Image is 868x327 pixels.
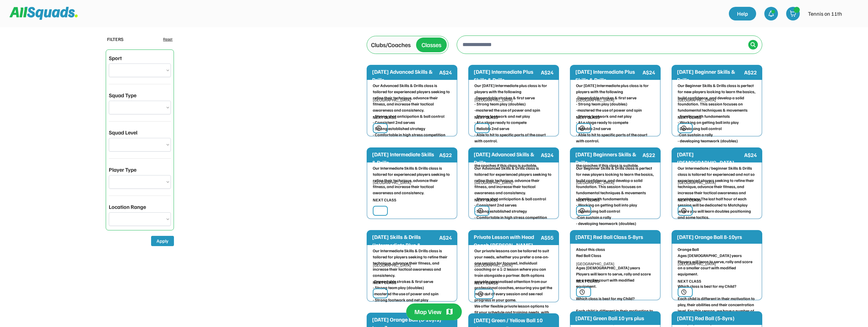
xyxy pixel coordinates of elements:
[575,68,641,84] div: [DATE] Intermediate Plus Skills & Drills
[107,35,123,43] div: FILTERS
[372,150,438,167] div: [DATE] Intermediate Skills & Drills
[474,262,553,268] div: [GEOGRAPHIC_DATA]
[478,291,483,297] img: clock.svg
[678,261,756,267] div: [GEOGRAPHIC_DATA]
[373,180,451,186] div: [GEOGRAPHIC_DATA]
[474,68,540,84] div: [DATE] Intermediate Plus Skills & Drills
[109,54,122,62] div: Sport
[372,233,438,257] div: [DATE] Skills & Drills (Intermediate Plus & Intermediate)
[439,233,452,242] div: A$24
[744,68,757,76] div: A$22
[151,236,174,246] button: Apply
[439,151,452,159] div: A$22
[678,83,756,144] div: Our Beginner Skills & Drills class is perfect for new players looking to learn the basics, build ...
[677,150,743,175] div: [DATE] [DEMOGRAPHIC_DATA] Group Lesson + Matchplay
[790,10,796,17] img: shopping-cart-01%20%281%29.svg
[474,280,498,286] div: NEXT CLASS
[643,68,655,76] div: A$24
[371,40,411,49] div: Clubs/Coaches
[373,197,396,203] div: NEXT CLASS
[541,151,554,159] div: A$24
[376,125,382,131] img: clock.svg
[541,68,554,76] div: A$24
[579,289,585,295] img: clock.svg
[579,125,585,131] img: clock.svg
[376,290,382,296] img: yH5BAEAAAAALAAAAAABAAEAAAIBRAA7
[681,125,687,131] img: clock.svg
[576,165,654,227] div: Our Beginner Skills & Drills class is perfect for new players looking to learn the basics, build ...
[474,233,540,249] div: Private Lesson with Head Coach [PERSON_NAME]
[376,208,382,214] img: yH5BAEAAAAALAAAAAABAAEAAAIBRAA7
[372,68,438,84] div: [DATE] Advanced Skills & Drills
[677,68,743,84] div: [DATE] Beginner Skills & Drills
[373,248,451,303] div: Our Intermediate Skills & Drills class is tailored for players seeking to refine their technique,...
[478,208,483,214] img: clock.svg
[474,180,553,186] div: [GEOGRAPHIC_DATA]
[478,125,483,131] img: yH5BAEAAAAALAAAAAABAAEAAAIBRAA7
[579,208,585,214] img: clock.svg
[373,280,396,286] div: NEXT CLASS
[575,233,654,241] div: [DATE] Red Ball Class 5-8yrs
[109,166,136,174] div: Player Type
[678,114,701,120] div: NEXT CLASS
[163,36,173,42] div: Reset
[576,197,600,203] div: NEXT CLASS
[576,114,600,120] div: NEXT CLASS
[576,97,654,103] div: [GEOGRAPHIC_DATA]
[678,278,701,284] div: NEXT CLASS
[474,83,553,169] div: Our [DATE] Intermediate plus class is for players with the following -Dependable strokes & first ...
[576,261,654,267] div: [GEOGRAPHIC_DATA]
[109,203,146,211] div: Location Range
[474,150,540,167] div: [DATE] Advanced Skills & Drills
[10,7,78,20] img: Squad%20Logo.svg
[474,114,498,120] div: NEXT CLASS
[677,233,755,241] div: [DATE] Orange Ball 8-10yrs
[576,278,600,284] div: NEXT CLASS
[414,308,441,316] div: Map View
[439,68,452,76] div: A$24
[576,180,654,186] div: [GEOGRAPHIC_DATA]
[474,197,498,203] div: NEXT CLASS
[541,233,554,242] div: A$55
[678,165,756,221] div: Our Intermediate / beginner Skills & Drills class is tailored for experienced and not so experien...
[373,262,451,268] div: [GEOGRAPHIC_DATA]
[643,151,655,159] div: A$22
[678,97,756,103] div: [GEOGRAPHIC_DATA]
[729,7,756,20] a: Help
[808,10,842,18] div: Tennis on 11th
[750,42,756,47] img: Icon%20%2838%29.svg
[744,151,757,159] div: A$24
[486,291,490,297] div: | -
[474,165,553,221] div: Our Advanced Skills & Drills class is tailored for experienced players seeking to refine their te...
[576,83,654,169] div: Our [DATE] Intermediate plus class is for players with the following -Dependable strokes & first ...
[373,165,451,196] div: Our Intermediate Skills & Drills class is tailored for experienced players seeking to refine thei...
[681,208,687,214] img: clock.svg
[474,97,553,103] div: [GEOGRAPHIC_DATA]
[373,97,451,103] div: [GEOGRAPHIC_DATA]
[575,150,641,167] div: [DATE] Beginners Skills & Drills
[681,289,687,295] img: clock.svg
[768,10,775,17] img: bell-03%20%281%29.svg
[109,128,137,137] div: Squad Level
[373,114,396,120] div: NEXT CLASS
[846,7,860,20] img: IMG_2979.png
[109,91,136,99] div: Squad Type
[479,270,553,276] div: -
[678,180,756,186] div: [GEOGRAPHIC_DATA]
[422,40,441,49] div: Classes
[678,197,701,203] div: NEXT CLASS
[373,83,451,138] div: Our Advanced Skills & Drills class is tailored for experienced players seeking to refine their te...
